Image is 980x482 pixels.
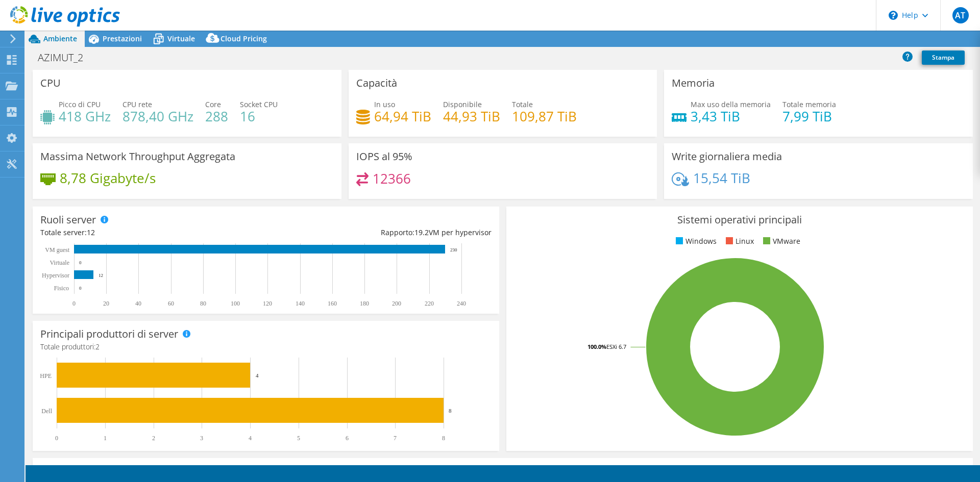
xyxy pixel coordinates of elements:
text: 160 [328,300,337,307]
span: 12 [87,227,95,237]
span: 2 [95,342,100,351]
text: 4 [256,372,259,378]
svg: \n [889,11,898,20]
text: 3 [200,435,203,442]
tspan: 100.0% [587,343,606,350]
text: 20 [103,300,109,307]
text: 12 [99,273,103,278]
text: 220 [425,300,434,307]
h4: 288 [205,111,228,122]
span: Core [205,99,221,109]
li: VMware [761,236,800,247]
h4: 7,99 TiB [782,111,836,122]
h4: 64,94 TiB [374,111,431,122]
h4: 3,43 TiB [691,111,771,122]
text: 1 [104,435,107,442]
h3: Write giornaliera media [672,151,782,162]
h4: 418 GHz [59,111,111,122]
span: Ambiente [43,34,77,43]
text: 200 [392,300,401,307]
span: Max uso della memoria [691,99,771,109]
h4: Totale produttori: [40,341,492,352]
h3: Capacità [356,78,397,89]
span: Disponibile [443,99,482,109]
text: 140 [296,300,305,307]
h4: 109,87 TiB [512,111,577,122]
text: 40 [135,300,141,307]
text: Dell [41,408,52,415]
h4: 878,40 GHz [122,111,193,122]
text: HPE [40,372,52,379]
h3: Memoria [672,78,715,89]
span: CPU rete [122,99,152,109]
text: 0 [79,260,82,265]
li: Linux [723,236,754,247]
text: 240 [457,300,466,307]
h4: 15,54 TiB [693,172,750,184]
text: 100 [231,300,240,307]
text: 8 [442,435,445,442]
text: 4 [249,435,252,442]
span: 19.2 [414,227,429,237]
text: 60 [168,300,174,307]
span: Prestazioni [103,34,142,43]
a: Stampa [922,50,965,65]
h3: CPU [40,78,61,89]
span: Picco di CPU [59,99,101,109]
div: Totale server: [40,227,266,238]
span: Virtuale [167,34,195,43]
text: 230 [450,247,457,252]
text: 0 [79,286,82,291]
h3: Principali produttori di server [40,328,178,340]
text: Hypervisor [42,272,69,279]
h3: IOPS al 95% [356,151,412,162]
text: 5 [297,435,300,442]
h3: Ruoli server [40,214,96,225]
span: Socket CPU [240,99,278,109]
h4: 16 [240,111,278,122]
span: Totale [512,99,533,109]
h4: 12366 [373,173,411,184]
text: 2 [152,435,155,442]
div: Rapporto: VM per hypervisor [266,227,492,238]
span: AT [952,7,969,23]
li: Windows [673,236,717,247]
h1: AZIMUT_2 [33,52,99,63]
text: Fisico [54,285,69,292]
text: 6 [346,435,349,442]
text: 7 [394,435,397,442]
span: In uso [374,99,395,109]
text: 80 [200,300,206,307]
text: 0 [55,435,58,442]
h3: Massima Network Throughput Aggregata [40,151,235,162]
text: Virtuale [50,259,69,266]
text: VM guest [45,246,69,253]
h4: 8,78 Gigabyte/s [60,172,156,184]
text: 8 [449,408,452,414]
span: Totale memoria [782,99,836,109]
span: Cloud Pricing [220,34,267,43]
h3: Sistemi operativi principali [514,214,965,225]
text: 180 [360,300,369,307]
h4: 44,93 TiB [443,111,500,122]
text: 0 [72,300,76,307]
text: 120 [263,300,272,307]
tspan: ESXi 6.7 [606,343,626,350]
